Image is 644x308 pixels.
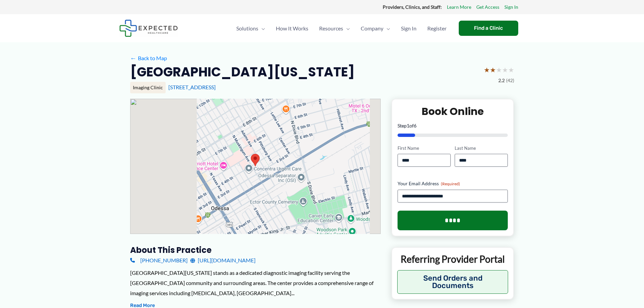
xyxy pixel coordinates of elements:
a: SolutionsMenu Toggle [231,17,270,40]
a: ResourcesMenu Toggle [314,17,355,40]
div: Imaging Clinic [130,82,166,93]
a: [STREET_ADDRESS] [168,84,216,90]
span: ★ [484,64,490,76]
span: (Required) [441,181,460,186]
span: Resources [319,17,343,40]
h3: About this practice [130,245,381,255]
p: Referring Provider Portal [397,253,508,265]
span: Menu Toggle [383,17,390,40]
span: (42) [506,76,514,85]
span: 6 [414,123,416,128]
a: Sign In [504,3,518,11]
span: ★ [490,64,496,76]
label: First Name [398,145,451,151]
div: [GEOGRAPHIC_DATA][US_STATE] stands as a dedicated diagnostic imaging facility serving the [GEOGRA... [130,268,381,298]
a: ←Back to Map [130,53,167,63]
img: Expected Healthcare Logo - side, dark font, small [119,20,178,37]
span: 2.2 [498,76,505,85]
button: Send Orders and Documents [397,270,508,294]
a: Register [422,17,452,40]
span: Menu Toggle [343,17,350,40]
strong: Providers, Clinics, and Staff: [383,4,442,10]
span: Sign In [401,17,416,40]
span: How It Works [276,17,308,40]
span: Solutions [236,17,258,40]
a: Find a Clinic [459,21,518,36]
label: Last Name [455,145,508,151]
label: Your Email Address [398,180,508,187]
h2: [GEOGRAPHIC_DATA][US_STATE] [130,64,355,80]
span: ★ [502,64,508,76]
a: Sign In [396,17,422,40]
span: Company [361,17,383,40]
a: Learn More [447,3,471,11]
span: ★ [508,64,514,76]
a: [PHONE_NUMBER] [130,255,188,265]
span: 1 [407,123,409,128]
p: Step of [398,123,508,128]
span: Menu Toggle [258,17,265,40]
span: ★ [496,64,502,76]
h2: Book Online [398,105,508,118]
a: Get Access [476,3,499,11]
a: How It Works [270,17,314,40]
a: [URL][DOMAIN_NAME] [190,255,256,265]
nav: Primary Site Navigation [231,17,452,40]
a: CompanyMenu Toggle [355,17,396,40]
span: Register [427,17,447,40]
span: ← [130,55,137,61]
